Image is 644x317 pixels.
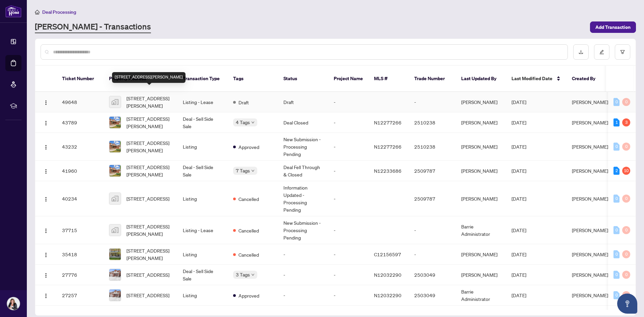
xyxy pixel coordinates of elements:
span: [DATE] [512,168,526,174]
div: 0 [622,250,630,258]
td: Listing [177,181,228,216]
span: [PERSON_NAME] [572,292,608,298]
td: Deal Closed [278,112,328,133]
div: 0 [613,98,620,106]
span: down [251,169,255,172]
img: Logo [43,293,49,299]
div: 1 [613,118,620,126]
span: [PERSON_NAME] [572,227,608,233]
img: thumbnail-img [109,117,121,128]
img: logo [5,5,21,17]
td: 2503049 [409,265,456,285]
span: [DATE] [512,251,526,257]
span: [DATE] [512,272,526,278]
th: Last Modified Date [506,66,567,92]
span: 3 Tags [236,271,250,278]
button: Logo [41,117,51,128]
img: Logo [43,100,49,105]
div: 0 [622,226,630,234]
span: Approved [238,292,259,299]
td: [PERSON_NAME] [456,112,506,133]
td: 37715 [57,216,104,244]
button: filter [615,44,630,60]
td: 2509787 [409,181,456,216]
td: 41960 [57,161,104,181]
td: Deal - Sell Side Sale [177,161,228,181]
span: [STREET_ADDRESS] [126,271,169,278]
img: Profile Icon [7,297,20,310]
span: N12277266 [374,144,401,150]
div: 0 [613,271,620,279]
div: 10 [622,167,630,175]
a: [PERSON_NAME] - Transactions [35,21,151,33]
img: thumbnail-img [109,289,121,301]
span: [DATE] [512,292,526,298]
td: 43789 [57,112,104,133]
td: - [278,285,328,306]
th: Created By [567,66,607,92]
div: 0 [622,195,630,203]
td: 2510238 [409,112,456,133]
img: thumbnail-img [109,96,121,108]
img: Logo [43,197,49,202]
img: thumbnail-img [109,269,121,280]
td: - [328,244,369,265]
td: Information Updated - Processing Pending [278,181,328,216]
th: Ticket Number [57,66,104,92]
span: home [35,10,40,14]
button: Logo [41,193,51,204]
td: - [328,92,369,112]
span: [STREET_ADDRESS][PERSON_NAME] [126,115,172,130]
td: - [328,265,369,285]
div: 0 [613,143,620,151]
div: 0 [613,226,620,234]
td: Listing [177,244,228,265]
td: - [409,216,456,244]
th: Property Address [104,66,177,92]
span: N12032290 [374,272,401,278]
button: download [573,44,589,60]
th: MLS # [369,66,409,92]
td: [PERSON_NAME] [456,181,506,216]
span: C12156597 [374,251,401,257]
div: 3 [622,118,630,126]
td: 35418 [57,244,104,265]
td: 43232 [57,133,104,161]
span: edit [599,50,604,54]
td: [PERSON_NAME] [456,92,506,112]
span: Approved [238,143,259,151]
span: Draft [238,99,249,106]
span: [STREET_ADDRESS][PERSON_NAME] [126,223,172,237]
span: [PERSON_NAME] [572,251,608,257]
div: 0 [622,143,630,151]
th: Status [278,66,328,92]
span: [PERSON_NAME] [572,99,608,105]
img: thumbnail-img [109,249,121,260]
button: Logo [41,97,51,107]
td: Draft [278,92,328,112]
td: - [328,216,369,244]
span: Cancelled [238,227,259,234]
td: - [328,161,369,181]
span: download [579,50,583,54]
td: - [328,112,369,133]
div: 0 [613,250,620,258]
img: thumbnail-img [109,165,121,176]
td: - [278,244,328,265]
span: Cancelled [238,195,259,203]
button: Open asap [617,294,637,314]
td: Listing - Lease [177,216,228,244]
img: Logo [43,169,49,174]
td: [PERSON_NAME] [456,244,506,265]
button: Add Transaction [590,21,636,33]
img: Logo [43,273,49,278]
img: Logo [43,252,49,258]
img: Logo [43,228,49,233]
span: [STREET_ADDRESS][PERSON_NAME] [126,139,172,154]
td: Barrie Administrator [456,216,506,244]
img: thumbnail-img [109,141,121,152]
span: [DATE] [512,144,526,150]
td: 2510238 [409,133,456,161]
td: - [328,133,369,161]
span: [STREET_ADDRESS][PERSON_NAME] [126,247,172,262]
